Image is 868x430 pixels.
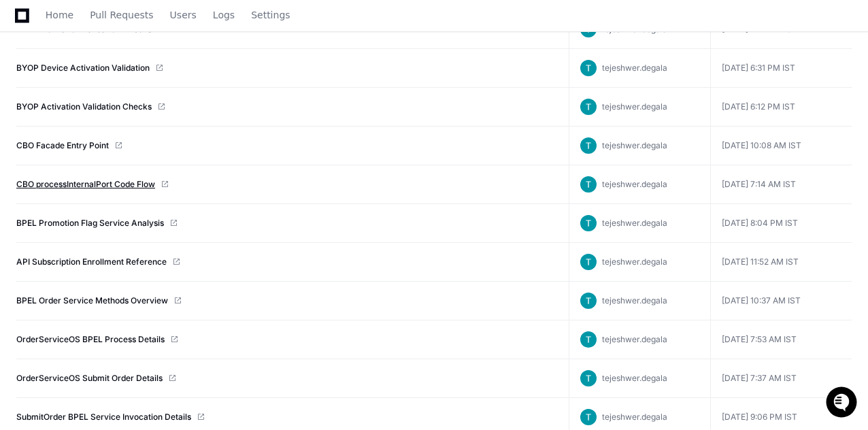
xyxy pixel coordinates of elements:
span: tejeshwer.degala [602,373,667,383]
td: [DATE] 10:37 AM IST [710,282,852,320]
span: Tejeshwer Degala [42,218,114,229]
td: [DATE] 10:08 AM IST [710,127,852,165]
img: ACg8ocL-P3SnoSMinE6cJ4KuvimZdrZkjavFcOgZl8SznIp-YIbKyw=s96-c [580,99,597,115]
button: Start new chat [231,105,248,121]
img: 7521149027303_d2c55a7ec3fe4098c2f6_72.png [29,101,53,125]
div: Past conversations [14,148,91,159]
a: API Subscription Enrollment Reference [16,257,167,267]
span: Settings [251,11,290,19]
span: Logs [213,11,235,19]
img: ACg8ocL-P3SnoSMinE6cJ4KuvimZdrZkjavFcOgZl8SznIp-YIbKyw=s96-c [580,331,597,348]
a: BPEL Promotion Flag Service Analysis [16,218,164,229]
span: Tejeshwer Degala [42,182,114,193]
td: [DATE] 11:52 AM IST [710,243,852,282]
img: Tejeshwer Degala [14,169,35,191]
span: tejeshwer.degala [602,257,667,267]
span: tejeshwer.degala [602,179,667,189]
span: tejeshwer.degala [602,218,667,228]
img: ACg8ocL-P3SnoSMinE6cJ4KuvimZdrZkjavFcOgZl8SznIp-YIbKyw=s96-c [580,409,597,425]
span: tejeshwer.degala [602,295,667,305]
img: Tejeshwer Degala [14,205,35,227]
img: ACg8ocL-P3SnoSMinE6cJ4KuvimZdrZkjavFcOgZl8SznIp-YIbKyw=s96-c [580,60,597,76]
img: 1736555170064-99ba0984-63c1-480f-8ee9-699278ef63ed [14,101,38,125]
div: Start new chat [61,101,223,114]
button: See all [211,145,248,161]
div: Welcome [14,54,248,76]
iframe: Open customer support [824,385,861,422]
a: BPEL Order Service Methods Overview [16,295,168,306]
span: [DATE] [124,218,152,229]
span: tejeshwer.degala [602,63,667,73]
span: tejeshwer.degala [602,412,667,422]
span: Home [46,11,73,19]
img: ACg8ocL-P3SnoSMinE6cJ4KuvimZdrZkjavFcOgZl8SznIp-YIbKyw=s96-c [580,370,597,386]
td: [DATE] 7:37 AM IST [710,359,852,398]
img: ACg8ocL-P3SnoSMinE6cJ4KuvimZdrZkjavFcOgZl8SznIp-YIbKyw=s96-c [580,137,597,154]
img: ACg8ocL-P3SnoSMinE6cJ4KuvimZdrZkjavFcOgZl8SznIp-YIbKyw=s96-c [580,293,597,309]
a: BYOP Device Activation Validation [16,63,150,73]
span: tejeshwer.degala [602,140,667,150]
img: PlayerZero [14,13,41,40]
div: We're available if you need us! [61,114,187,125]
span: tejeshwer.degala [602,334,667,344]
td: [DATE] 6:31 PM IST [710,49,852,88]
span: • [116,218,121,229]
img: ACg8ocL-P3SnoSMinE6cJ4KuvimZdrZkjavFcOgZl8SznIp-YIbKyw=s96-c [580,215,597,231]
span: Pull Requests [90,11,153,19]
img: ACg8ocL-P3SnoSMinE6cJ4KuvimZdrZkjavFcOgZl8SznIp-YIbKyw=s96-c [580,254,597,270]
span: [DATE] [124,182,152,193]
td: [DATE] 6:12 PM IST [710,88,852,127]
a: OrderServiceOS Submit Order Details [16,373,163,384]
td: [DATE] 8:04 PM IST [710,204,852,243]
span: tejeshwer.degala [602,101,667,112]
span: • [116,182,121,193]
a: OrderServiceOS BPEL Process Details [16,334,165,345]
a: CBO Facade Entry Point [16,140,109,151]
a: CBO processInternalPort Code Flow [16,179,155,190]
a: SubmitOrder BPEL Service Invocation Details [16,412,191,423]
a: BYOP Activation Validation Checks [16,101,152,112]
span: Pylon [135,249,165,259]
td: [DATE] 7:14 AM IST [710,165,852,204]
a: Powered byPylon [96,248,165,259]
span: Users [170,11,197,19]
img: ACg8ocL-P3SnoSMinE6cJ4KuvimZdrZkjavFcOgZl8SznIp-YIbKyw=s96-c [580,176,597,193]
td: [DATE] 7:53 AM IST [710,320,852,359]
